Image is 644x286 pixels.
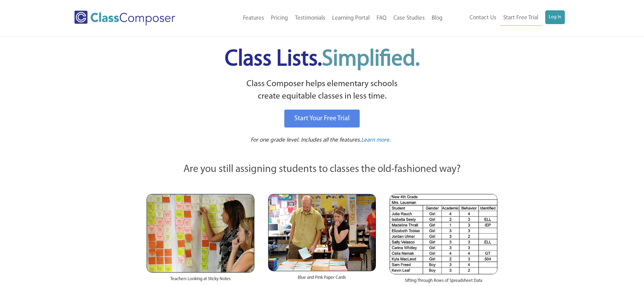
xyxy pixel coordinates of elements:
img: Blue and Pink Paper Cards [268,194,376,271]
nav: Header Menu [446,10,565,26]
a: Start Free Trial [500,10,542,26]
a: FAQ [373,11,390,26]
span: Simplified. [322,48,420,71]
img: Teachers Looking at Sticky Notes [147,194,254,273]
img: Spreadsheets [390,194,497,274]
span: For one grade level. Includes all the features. [251,137,361,143]
a: Pricing [267,11,292,26]
a: Contact Us [466,10,500,25]
a: Start Your Free Trial [284,110,360,127]
a: Blog [428,11,446,26]
span: Class Lists. [225,48,420,71]
p: Are you still assigning students to classes the old-fashioned way? [147,162,498,177]
a: Case Studies [390,11,428,26]
a: Log In [545,10,565,24]
a: Testimonials [292,11,329,26]
span: Learn more. [361,137,391,143]
span: Start Your Free Trial [294,115,350,122]
img: Class Composer [74,11,175,25]
a: Learning Portal [329,11,373,26]
nav: Header Menu [203,11,446,26]
p: Class Composer helps elementary schools create equitable classes in less time. [146,78,499,103]
a: Learn more. [361,136,391,145]
a: Features [240,11,267,26]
